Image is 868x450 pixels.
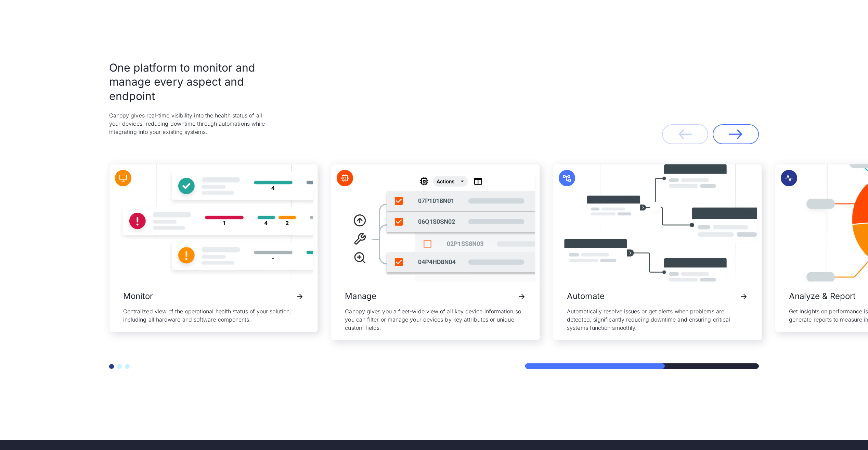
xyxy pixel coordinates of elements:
[117,364,122,369] button: Go to slide 2
[345,307,526,332] p: Canopy gives you a fleet-wide view of all key device information so you can filter or manage your...
[109,164,318,332] a: MonitorCentralized view of the operational health status of your solution, including all hardware...
[109,364,114,369] button: Go to slide 1
[553,164,762,340] div: 3 / 5
[345,290,376,303] h3: Manage
[123,307,304,324] p: Centralized view of the operational health status of your solution, including all hardware and so...
[567,290,605,303] h3: Automate
[331,164,540,340] a: ManageCanopy gives you a fleet-wide view of all key device information so you can filter or manag...
[109,111,273,136] p: Canopy gives real-time visibility into the health status of all your devices, reducing downtime t...
[567,307,748,332] p: Automatically resolve issues or get alerts when problems are detected, significantly reducing dow...
[125,364,130,369] button: Go to slide 3
[553,164,762,340] a: AutomateAutomatically resolve issues or get alerts when problems are detected, significantly redu...
[713,124,759,144] a: Next slide
[331,164,540,340] div: 2 / 5
[109,164,318,332] div: 1 / 5
[123,290,153,303] h3: Monitor
[789,290,856,303] h3: Analyze & Report
[109,61,273,103] h2: One platform to monitor and manage every aspect and endpoint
